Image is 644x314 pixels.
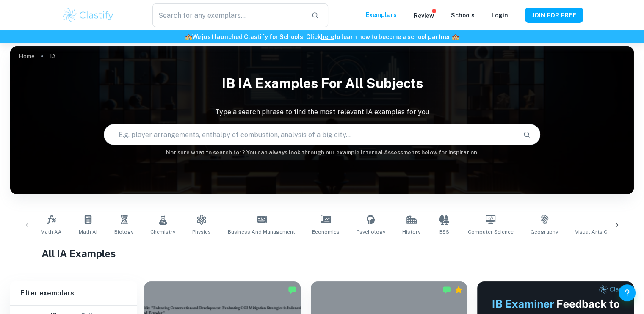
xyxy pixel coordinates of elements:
[439,228,449,236] span: ESS
[19,50,35,62] a: Home
[228,228,295,236] span: Business and Management
[10,281,137,305] h6: Filter exemplars
[531,228,558,236] span: Geography
[366,10,397,19] p: Exemplars
[451,12,475,19] a: Schools
[79,228,97,236] span: Math AI
[10,107,634,117] p: Type a search phrase to find the most relevant IA examples for you
[454,286,463,294] div: Premium
[321,33,334,40] a: here
[10,70,634,97] h1: IB IA examples for all subjects
[468,228,514,236] span: Computer Science
[442,286,451,294] img: Marked
[452,33,459,40] span: 🏫
[104,123,516,146] input: E.g. player arrangements, enthalpy of combustion, analysis of a big city...
[312,228,340,236] span: Economics
[288,286,296,294] img: Marked
[50,52,56,61] p: IA
[619,284,636,301] button: Help and Feedback
[61,7,115,24] img: Clastify logo
[414,11,434,20] p: Review
[520,127,534,142] button: Search
[152,3,304,27] input: Search for any exemplars...
[192,228,211,236] span: Physics
[10,149,634,157] h6: Not sure what to search for? You can always look through our example Internal Assessments below f...
[41,228,62,236] span: Math AA
[150,228,175,236] span: Chemistry
[492,12,508,19] a: Login
[2,32,642,41] h6: We just launched Clastify for Schools. Click to learn how to become a school partner.
[357,228,385,236] span: Psychology
[41,246,603,261] h1: All IA Examples
[114,228,133,236] span: Biology
[525,8,583,23] button: JOIN FOR FREE
[402,228,420,236] span: History
[185,33,192,40] span: 🏫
